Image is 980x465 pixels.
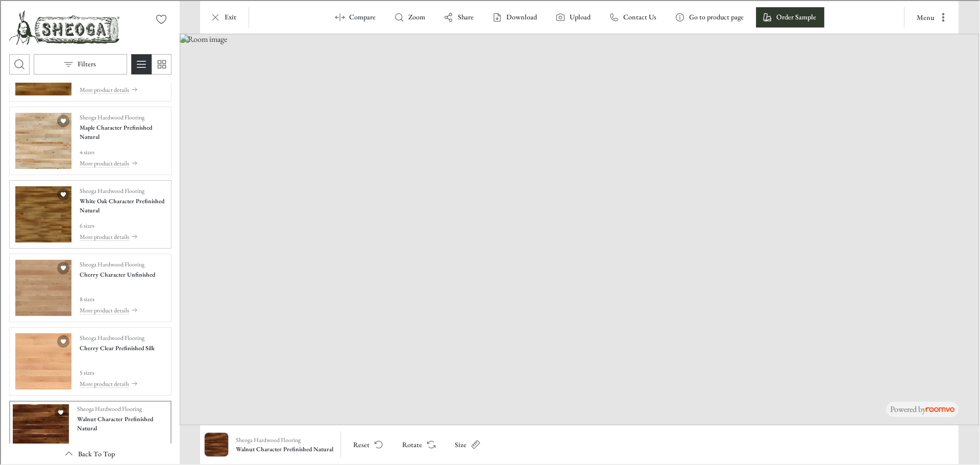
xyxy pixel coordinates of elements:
p: Order Sample [775,11,815,21]
button: Enter compare mode [328,6,383,27]
button: More product details [79,377,154,388]
button: Go to product page [668,6,751,27]
p: Sheoga Hardwood Flooring [79,332,143,341]
p: 8 sizes [79,293,154,303]
img: Cherry Character Unfinished. Link opens in a new window. [14,259,70,315]
button: Open the filters menu [33,53,126,74]
button: Reset product [344,433,389,454]
button: Order Sample [755,6,823,27]
button: More product details [79,157,164,168]
p: 6 sizes [79,220,164,229]
button: Upload a picture of your room [548,6,598,27]
div: See Cherry Clear Prefinished Silk in the room [8,326,170,395]
button: Share [436,6,481,27]
p: More product details [79,378,128,387]
button: Switch to detail view [130,53,151,74]
button: Switch to simple view [150,53,170,74]
h6: Walnut Character Prefinished Natural [235,444,332,453]
p: 4 sizes [79,146,164,156]
p: Download [505,11,536,21]
button: Open size menu [446,433,486,454]
p: More product details [79,84,128,93]
p: Sheoga Hardwood Flooring [79,112,143,121]
button: Add Maple Character Prefinished Natural to favorites [56,114,68,126]
p: Sheoga Hardwood Flooring [235,434,300,444]
button: No favorites [150,8,170,29]
div: See Maple Character Prefinished Natural in the room [8,106,170,174]
div: See White Oak Character Prefinished Natural in the room [8,179,170,248]
button: Zoom room image [387,6,432,27]
p: Powered by [889,403,953,414]
button: Open search box [8,53,29,74]
p: Share [457,11,473,21]
div: Product List Mode Selector [130,53,170,74]
p: Go to product page [688,11,743,21]
p: Compare [348,11,375,21]
img: Maple Character Prefinished Natural. Link opens in a new window. [14,112,70,168]
p: Contact Us [622,11,655,21]
button: Show details for Walnut Character Prefinished Natural [232,431,335,456]
button: Contact Us [602,6,664,27]
h4: Walnut Character Prefinished Natural [76,413,167,432]
img: White Oak Character Prefinished Natural. Link opens in a new window. [14,185,70,241]
button: Exit [203,6,243,27]
button: Add Walnut Character Prefinished Natural to favorites [54,405,66,418]
p: 5 sizes [79,367,154,376]
p: More product details [79,231,128,240]
h4: Maple Character Prefinished Natural [79,122,164,140]
button: More actions [908,6,953,27]
h4: Cherry Character Unfinished [79,269,154,278]
img: Walnut Character Prefinished Natural. Link opens in a new window. [12,403,68,459]
img: Room image [179,33,978,424]
button: Scroll back to the beginning [8,443,170,463]
a: Go to Sheoga Hardwood Flooring's website. [8,8,118,45]
img: roomvo_wordmark.svg [925,406,953,411]
button: Rotate Surface [393,433,442,454]
p: More product details [79,158,128,167]
button: More product details [79,83,164,94]
button: More product details [79,304,154,315]
img: Logo representing Sheoga Hardwood Flooring. [8,8,118,45]
label: Upload [569,11,590,21]
div: See Cherry Character Unfinished in the room [8,253,170,321]
div: The visualizer is powered by Roomvo. [889,403,953,414]
p: Sheoga Hardwood Flooring [79,185,143,194]
p: Sheoga Hardwood Flooring [79,259,143,268]
p: Zoom [407,11,424,21]
h4: Cherry Clear Prefinished Silk [79,342,154,352]
p: More product details [79,305,128,314]
button: Add White Oak Character Prefinished Natural to favorites [56,187,68,200]
p: Filters [77,58,95,68]
img: Cherry Clear Prefinished Silk. Link opens in a new window. [14,332,70,388]
button: More product details [79,230,164,241]
img: Walnut Character Prefinished Natural [204,432,227,455]
p: Sheoga Hardwood Flooring [76,403,141,412]
button: Add Cherry Character Unfinished to favorites [56,261,68,273]
button: Add Cherry Clear Prefinished Silk to favorites [56,334,68,347]
button: Download [485,6,544,27]
h4: White Oak Character Prefinished Natural [79,195,164,214]
p: Exit [224,11,235,21]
